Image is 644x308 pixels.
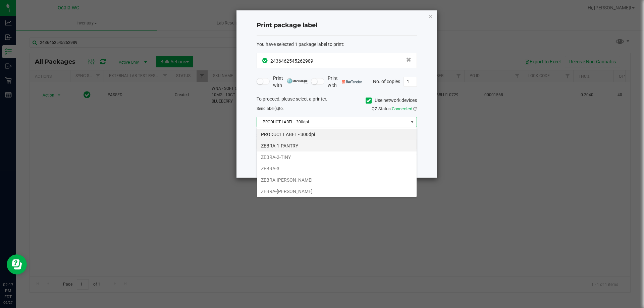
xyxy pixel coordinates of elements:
[372,106,417,111] span: QZ Status:
[262,57,269,64] span: In Sync
[373,78,400,84] span: No. of copies
[273,75,308,89] span: Print with
[257,21,417,30] h4: Print package label
[257,140,417,151] li: ZEBRA-1-PANTRY
[257,151,417,163] li: ZEBRA-2-TINY
[252,96,422,106] div: To proceed, please select a printer.
[342,80,362,83] img: bartender.png
[7,254,27,274] iframe: Resource center
[257,41,417,48] div: :
[252,132,422,139] div: Select a label template.
[270,58,313,64] span: 2436462545262989
[257,129,417,140] li: PRODUCT LABEL - 300dpi
[257,174,417,186] li: ZEBRA-[PERSON_NAME]
[257,186,417,197] li: ZEBRA-[PERSON_NAME]
[257,106,284,111] span: Send to:
[266,106,279,111] span: label(s)
[257,42,343,47] span: You have selected 1 package label to print
[366,97,417,104] label: Use network devices
[257,117,408,127] span: PRODUCT LABEL - 300dpi
[328,75,362,89] span: Print with
[257,163,417,174] li: ZEBRA-3
[287,78,308,83] img: mark_magic_cybra.png
[392,106,412,111] span: Connected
